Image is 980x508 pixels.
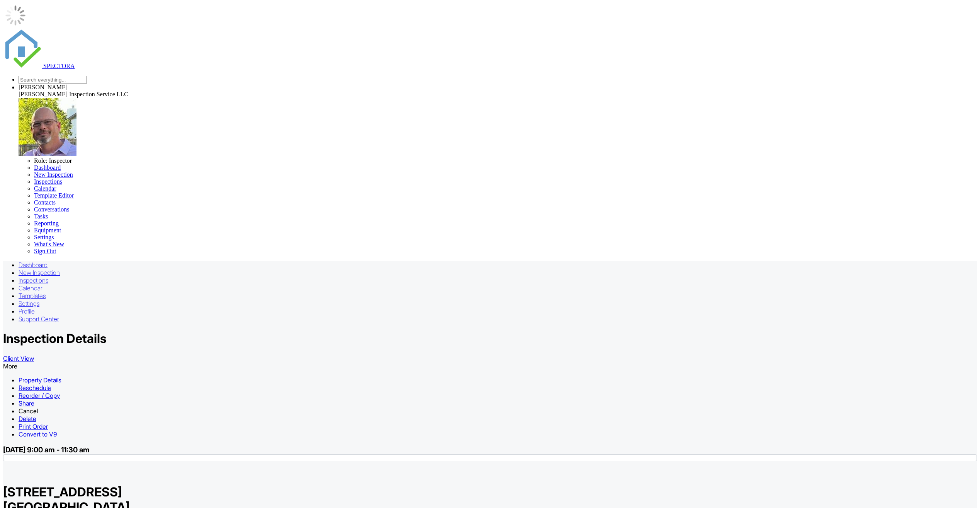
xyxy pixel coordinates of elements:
[19,384,51,392] a: Reschedule
[34,192,74,199] a: Template Editor
[34,213,48,220] a: Tasks
[19,407,977,415] div: Cancel
[19,284,977,292] a: Calendar
[19,84,977,91] div: [PERSON_NAME]
[34,171,73,178] a: New Inspection
[34,234,54,240] a: Settings
[3,63,75,69] a: SPECTORA
[19,276,977,284] a: Inspections
[34,227,61,234] a: Equipment
[19,292,977,300] a: Templates
[34,178,62,185] a: Inspections
[34,248,56,254] a: Sign Out
[3,445,977,461] h3: [DATE] 9:00 am - 11:30 am
[34,185,56,192] a: Calendar
[19,76,87,84] input: Search everything...
[3,362,977,370] div: More
[34,164,61,171] a: Dashboard
[19,415,36,423] a: Delete
[34,206,70,213] a: Conversations
[19,98,76,156] img: kanakprofile_image0.jpg
[43,63,75,69] span: SPECTORA
[34,220,59,227] a: Reporting
[34,199,56,206] a: Contacts
[34,241,64,247] a: What's New
[3,331,977,346] h1: Inspection Details
[19,392,60,399] a: Reorder / Copy
[3,29,42,68] img: The Best Home Inspection Software - Spectora
[19,300,977,307] a: Settings
[3,355,977,362] a: Client View
[19,261,977,269] a: Dashboard
[19,399,34,407] a: Share
[34,157,72,164] span: Role: Inspector
[19,315,977,323] a: Support Center
[3,3,28,28] img: loading-93afd81d04378562ca97960a6d0abf470c8f8241ccf6a1b4da771bf876922d1b.gif
[19,423,48,430] a: Print Order
[19,91,977,98] div: Bain Inspection Service LLC
[19,269,977,276] a: New Inspection
[19,430,57,438] a: Convert to V9
[19,376,61,384] a: Property Details
[19,307,977,315] a: Profile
